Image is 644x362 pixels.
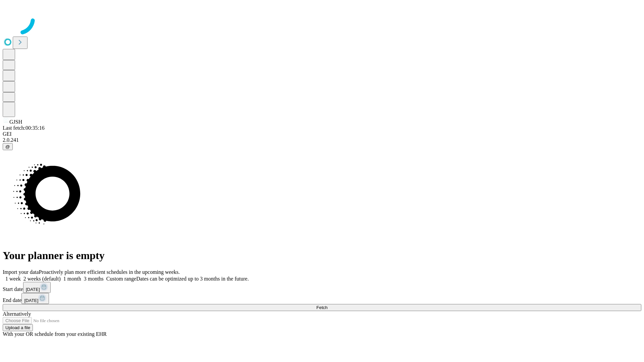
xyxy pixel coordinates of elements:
[84,276,104,282] span: 3 months
[3,324,33,331] button: Upload a file
[3,249,641,262] h1: Your planner is empty
[26,287,40,292] span: [DATE]
[21,293,49,304] button: [DATE]
[39,269,180,275] span: Proactively plan more efficient schedules in the upcoming weeks.
[3,143,13,150] button: @
[5,144,10,149] span: @
[3,137,641,143] div: 2.0.241
[23,282,51,293] button: [DATE]
[3,131,641,137] div: GEI
[3,304,641,311] button: Fetch
[3,331,107,337] span: With your OR schedule from your existing EHR
[24,298,38,303] span: [DATE]
[106,276,136,282] span: Custom range
[3,293,641,304] div: End date
[136,276,249,282] span: Dates can be optimized up to 3 months in the future.
[63,276,81,282] span: 1 month
[9,119,22,125] span: GJSH
[3,269,39,275] span: Import your data
[3,282,641,293] div: Start date
[3,125,45,131] span: Last fetch: 00:35:16
[3,311,31,317] span: Alternatively
[23,276,61,282] span: 2 weeks (default)
[5,276,21,282] span: 1 week
[316,305,327,310] span: Fetch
